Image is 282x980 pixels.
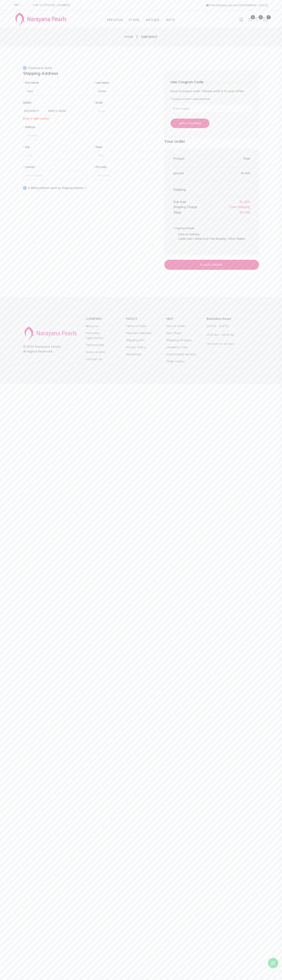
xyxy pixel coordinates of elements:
span: Is Billing Address same as Shipping Address ? [26,186,88,190]
a: Contact us [86,357,102,361]
p: Call Us [PHONE_NUMBER] [33,4,70,6]
a: Franchise Opportunity [86,331,103,340]
p: We work on all days [207,341,239,346]
label: Last Name [94,80,112,85]
label: City [23,145,33,149]
h3: POLICY [126,317,158,320]
h3: Business Hours [207,317,239,320]
label: Pin code [94,165,109,169]
a: Store Locator [86,350,105,354]
h3: Your order [164,138,259,144]
a: Disclaimer [126,352,141,356]
a: Testimonials [86,343,104,347]
label: Payment Mode [173,226,197,230]
button: 1 [263,17,268,22]
span: Rs 600 [240,211,250,214]
a: Terms of Sale [126,324,146,328]
h4: Use Coupon Code [171,80,207,84]
label: Country [23,165,38,169]
li: Product [173,156,184,161]
input: Email [94,106,158,116]
input: Pin code [94,171,158,180]
li: Sub total [173,199,186,204]
h3: Shipping Address [23,70,158,76]
a: Shipping Info [126,338,145,342]
a: About us [86,324,99,328]
a: Payment Method [126,331,151,335]
a: PRECIOUS [107,17,123,23]
input: Address [23,131,158,140]
li: Shipping [173,187,186,192]
p: Coupon code is case sensitive [171,97,253,101]
p: Have a coupon code ? Please enter it to avail offers. [171,89,253,94]
a: STONE [129,17,139,23]
span: Checkout [141,34,157,39]
button: Apply Coupon [171,119,209,128]
a: Jewellery Care [166,345,188,349]
a: How to Order [166,324,186,328]
select: Phone number country [23,106,40,115]
span: Checkout as Guest [26,66,54,70]
label: Mobile [23,100,31,105]
span: 0 [251,15,255,19]
span: / [136,34,138,39]
span: Free Shipping [230,205,250,209]
input: State [94,151,158,160]
input: First Name [23,87,88,96]
a: Home [125,35,133,39]
label: State [94,145,105,149]
span: Credit Card / Debit Card / Net Banking / Other Wallets [177,237,247,241]
li: Total [173,210,181,215]
label: Address [23,125,38,129]
input: City [23,151,88,160]
label: First Name [23,80,42,85]
div: Enter a valid number [23,115,88,121]
a: ANTIQUE [146,17,160,23]
a: 0 [247,17,252,22]
span: 0 [259,15,263,19]
a: 0 [255,17,260,22]
a: Order status [166,359,185,363]
button: Place Order [164,260,259,270]
input: Enter phone number [44,106,88,115]
span: Rs 600 [241,172,250,175]
input: Last Name Mobile [94,87,158,96]
p: © 2020 . All Rights Reserved [23,344,78,354]
a: Privacy Policy [126,345,146,349]
span: 1 [266,15,271,19]
label: Email [94,100,105,105]
span: Free Delivery across [GEOGRAPHIC_DATA] [206,3,268,7]
span: Cash on Delivery [177,232,201,237]
span: perumal [173,171,184,175]
a: GIFTS [166,17,175,23]
a: Shipping Charges [166,338,192,342]
a: Narayana Pearls [35,345,61,349]
p: 10:30 AM - 08:30 PM [207,333,239,337]
a: Size Chart [166,331,181,335]
span: Rs 600 [240,200,250,204]
li: Total [243,156,250,161]
p: [DATE] - [DATE] [207,324,239,328]
h3: HELP [166,317,199,320]
li: Shipping Charge [173,204,197,210]
a: Customized Service [166,352,196,356]
h3: COMPANY [86,317,118,320]
input: Enter coupon [171,104,253,113]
